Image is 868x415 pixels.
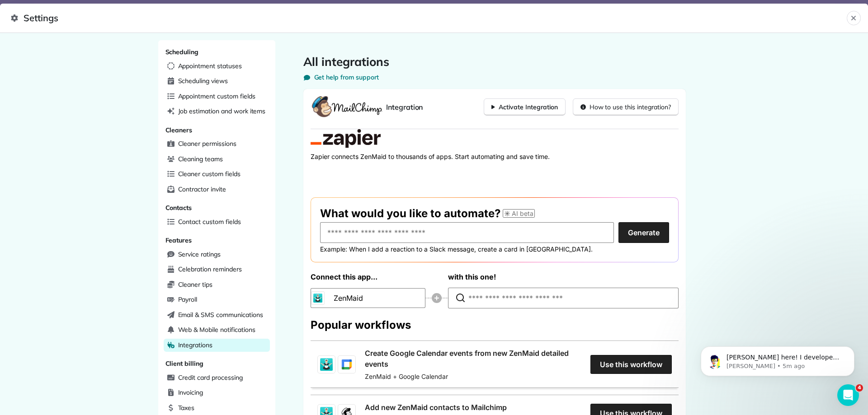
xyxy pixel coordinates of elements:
[484,98,565,116] button: Activate Integration
[164,278,270,292] a: Cleaner tips
[164,153,270,166] a: Cleaning teams
[178,310,263,319] span: Email & SMS communications
[178,403,195,412] span: Taxes
[164,308,270,322] a: Email & SMS communications
[178,107,266,116] span: Job estimation and work items
[39,26,156,123] span: [PERSON_NAME] here! I developed the software you're currently trialing (though I have help now!) ...
[178,388,203,397] span: Invoicing
[178,295,198,304] span: Payroll
[164,90,270,103] a: Appointment custom fields
[491,103,557,112] div: Activate Integration
[164,168,270,181] a: Cleaner custom fields
[178,92,255,101] span: Appointment custom fields
[178,76,228,85] span: Scheduling views
[303,73,379,82] button: Get help from support
[687,327,868,391] iframe: Intercom notifications message
[164,323,270,337] a: Web & Mobile notifications
[178,340,213,350] span: Integrations
[178,217,241,226] span: Contact custom fields
[311,96,382,118] img: mailchimp-logo-DdAg-MmV.png
[856,384,863,392] span: 4
[165,48,199,56] span: Scheduling
[164,105,270,118] a: Job estimation and work items
[164,137,270,151] a: Cleaner permissions
[314,73,379,82] span: Get help from support
[178,185,226,194] span: Contractor invite
[165,236,192,244] span: Features
[165,359,203,368] span: Client billing
[164,401,270,415] a: Taxes
[178,169,241,178] span: Cleaner custom fields
[164,386,270,400] a: Invoicing
[11,11,847,25] span: Settings
[164,248,270,261] a: Service ratings
[39,35,156,43] p: Message from Alexandre, sent 5m ago
[164,183,270,196] a: Contractor invite
[178,373,243,382] span: Credit card processing
[164,75,270,88] a: Scheduling views
[573,98,679,116] button: How to use this integration?
[847,11,861,25] button: Close
[164,371,270,385] a: Credit card processing
[165,126,193,134] span: Cleaners
[164,60,270,73] a: Appointment statuses
[178,154,223,163] span: Cleaning teams
[303,55,686,69] h1: All integrations
[837,384,859,406] iframe: Intercom live chat
[178,265,242,274] span: Celebration reminders
[178,61,242,70] span: Appointment statuses
[386,102,423,112] span: Integration
[178,325,255,334] span: Web & Mobile notifications
[178,139,236,148] span: Cleaner permissions
[165,204,192,212] span: Contacts
[178,280,213,289] span: Cleaner tips
[178,250,221,259] span: Service ratings
[164,293,270,307] a: Payroll
[164,339,270,352] a: Integrations
[164,215,270,229] a: Contact custom fields
[590,103,671,112] span: How to use this integration?
[164,263,270,276] a: Celebration reminders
